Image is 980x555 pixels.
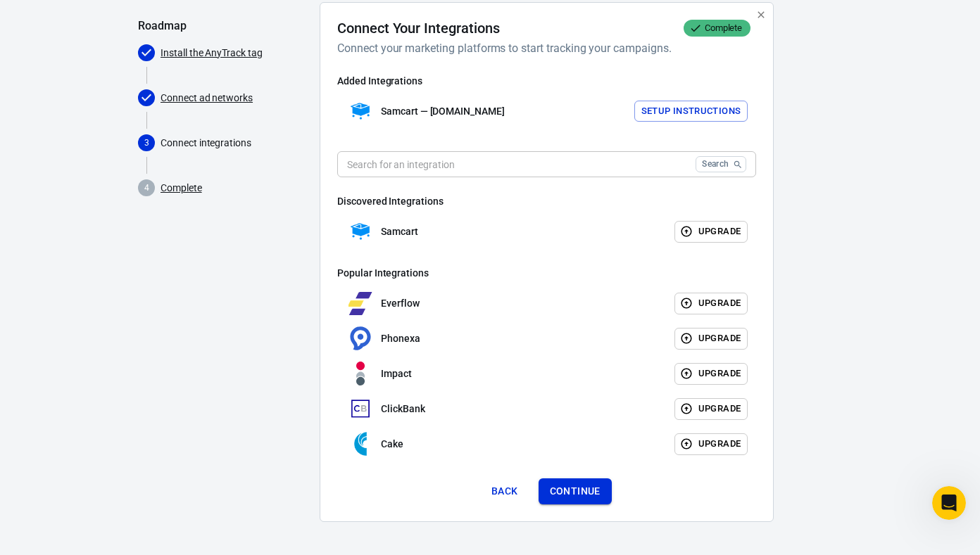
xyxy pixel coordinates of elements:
[381,331,420,346] p: Phonexa
[337,20,500,37] h4: Connect Your Integrations
[482,478,527,504] button: Back
[348,397,372,421] img: ClickBank
[348,291,372,315] img: Everflow
[348,219,372,243] img: Samcart
[674,398,748,420] button: Upgrade
[28,27,129,49] img: logo
[381,104,505,119] p: Samcart — [DOMAIN_NAME]
[381,437,403,452] p: Cake
[674,433,748,455] button: Upgrade
[191,23,220,51] img: Profile image for Jose
[348,99,372,123] img: Samcart
[348,362,372,385] img: Impact
[674,221,748,243] button: Upgrade
[674,328,748,350] button: Upgrade
[699,21,748,35] span: Complete
[381,366,412,381] p: Impact
[165,23,193,51] img: Profile image for Laurent
[161,46,263,60] a: Install the AnyTrack tag
[28,124,253,172] p: What do you want to track [DATE]?
[161,136,308,151] p: Connect integrations
[28,100,253,124] p: Hi Chealsea 👋
[138,19,308,33] h5: Roadmap
[696,156,746,172] button: Search
[141,404,282,461] button: Messages
[381,402,425,416] p: ClickBank
[674,363,748,385] button: Upgrade
[29,247,236,262] div: Knowledge Base
[348,326,372,350] img: Phonexa
[337,151,690,177] input: Search for an integration
[381,224,418,239] p: Samcart
[187,440,236,449] span: Messages
[29,201,235,216] div: Contact support
[161,91,253,106] a: Connect ad networks
[337,74,756,88] h6: Added Integrations
[144,138,149,148] text: 3
[14,189,268,228] div: Contact support
[381,296,420,311] p: Everflow
[932,486,966,520] iframe: Intercom live chat
[161,181,202,196] a: Complete
[20,241,261,267] a: Knowledge Base
[337,266,756,280] h6: Popular Integrations
[674,293,748,314] button: Upgrade
[348,432,372,456] img: Cake
[539,478,612,504] button: Continue
[634,101,748,122] button: Setup Instructions
[54,440,86,449] span: Home
[337,39,750,57] h6: Connect your marketing platforms to start tracking your campaigns.
[337,194,756,208] h6: Discovered Integrations
[242,23,268,48] div: Close
[144,183,149,193] text: 4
